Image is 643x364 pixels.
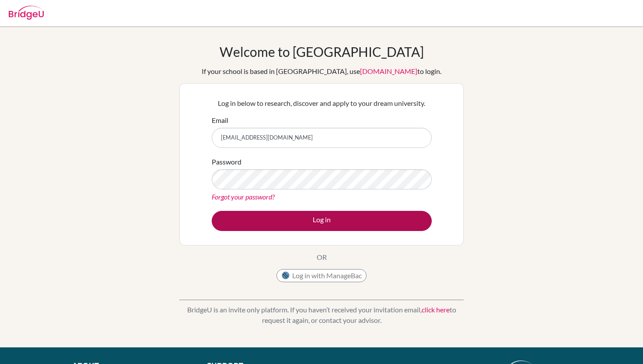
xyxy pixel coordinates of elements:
p: OR [317,252,327,262]
p: Log in below to research, discover and apply to your dream university. [212,98,432,108]
a: [DOMAIN_NAME] [360,67,417,75]
h1: Welcome to [GEOGRAPHIC_DATA] [220,44,424,59]
button: Log in with ManageBac [276,269,367,282]
a: Forgot your password? [212,192,275,201]
label: Password [212,157,241,167]
img: Bridge-U [9,6,44,20]
label: Email [212,115,228,126]
button: Log in [212,211,432,231]
div: If your school is based in [GEOGRAPHIC_DATA], use to login. [202,66,441,77]
p: BridgeU is an invite only platform. If you haven’t received your invitation email, to request it ... [179,304,464,325]
a: click here [422,305,450,314]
